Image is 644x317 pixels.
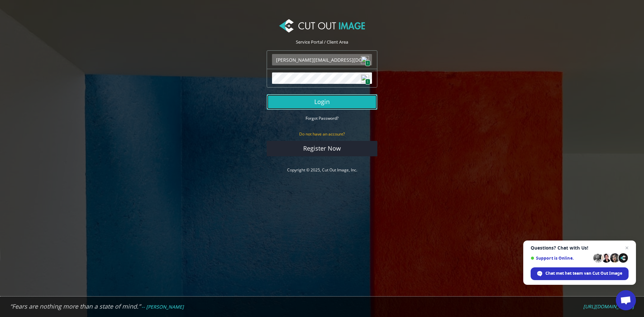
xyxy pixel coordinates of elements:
span: Support is Online. [531,256,591,261]
input: Email Address [272,54,372,65]
a: Forgot Password? [306,115,338,121]
img: npw-badge-icon.svg [361,74,369,83]
span: 1 [365,60,370,66]
small: Forgot Password? [306,115,338,121]
img: Cut Out Image [279,19,365,33]
span: Service Portal / Client Area [296,39,348,45]
small: Do not have an account? [299,131,345,137]
a: Register Now [267,141,377,156]
a: Open de chat [616,290,636,310]
a: [URL][DOMAIN_NAME] [583,304,634,310]
button: Login [267,94,377,110]
em: “Fears are nothing more than a state of mind.” [10,302,141,310]
span: 1 [365,79,370,85]
a: Copyright © 2025, Cut Out Image, Inc. [287,167,357,173]
span: Chat met het team van Cut Out Image [545,270,622,276]
span: Chat met het team van Cut Out Image [531,267,629,280]
em: -- [PERSON_NAME] [142,304,184,310]
span: Questions? Chat with Us! [531,245,629,251]
img: npw-badge-icon.svg [361,56,369,64]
